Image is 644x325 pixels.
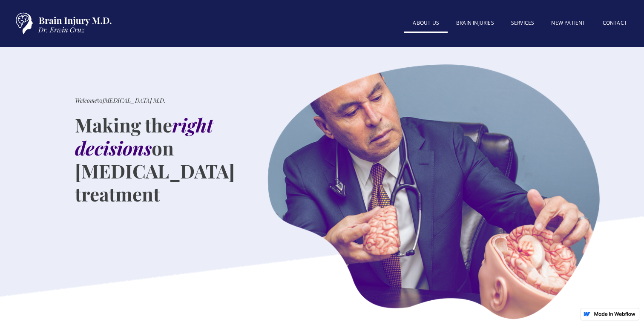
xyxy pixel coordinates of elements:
[75,113,235,205] h1: Making the on [MEDICAL_DATA] treatment
[103,96,165,104] em: [MEDICAL_DATA] M.D.
[594,312,635,316] img: Made in Webflow
[448,14,503,32] a: BRAIN INJURIES
[75,96,165,105] div: to
[75,112,213,160] em: right decisions
[9,9,115,38] a: home
[404,14,448,33] a: About US
[75,96,97,104] em: Welcome
[543,14,594,32] a: New patient
[594,14,635,32] a: Contact
[503,14,543,32] a: SERVICES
